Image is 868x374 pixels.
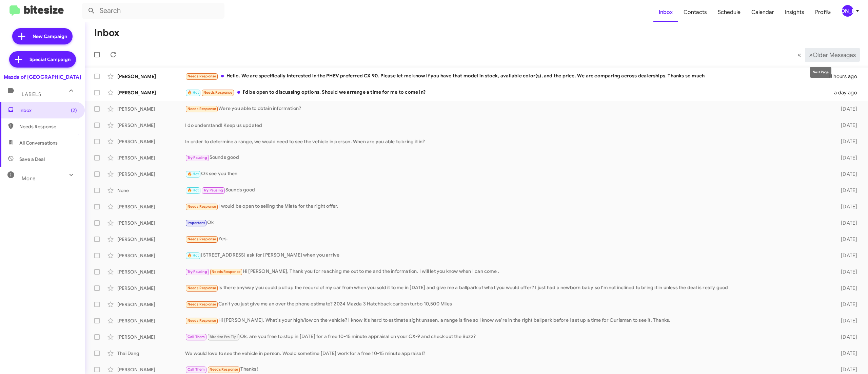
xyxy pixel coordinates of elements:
span: New Campaign [33,33,67,40]
span: Needs Response [203,90,232,95]
span: 🔥 Hot [188,253,199,258]
div: [PERSON_NAME] [117,106,185,112]
div: [PERSON_NAME] [117,89,185,96]
div: In order to determine a range, we would need to see the vehicle in person. When are you able to b... [185,138,828,145]
div: [DATE] [828,366,863,373]
span: Needs Response [188,107,216,111]
div: [DATE] [828,122,863,129]
div: Hello. We are specifically interested in the PHEV preferred CX 90. Please let me know if you have... [185,72,828,80]
span: Bitesize Pro-Tip! [210,335,238,339]
button: Next [805,48,860,62]
a: Contacts [678,2,712,22]
div: [PERSON_NAME] [117,252,185,259]
div: 11 hours ago [828,73,863,80]
div: a day ago [828,89,863,96]
div: [DATE] [828,203,863,210]
div: Is there anyway you could pull up the record of my car from when you sold it to me in [DATE] and ... [185,284,828,292]
div: Thai Dang [117,350,185,357]
div: Sounds good [185,186,828,194]
span: Try Pausing [188,269,207,274]
div: [DATE] [828,154,863,161]
span: Call Them [188,367,205,372]
span: Needs Response [188,204,216,209]
a: New Campaign [12,28,73,44]
div: Next Page [810,67,831,78]
div: [PERSON_NAME] [842,5,853,17]
input: Search [82,3,224,19]
div: [PERSON_NAME] [117,301,185,308]
div: [DATE] [828,220,863,226]
h1: Inbox [94,27,119,38]
nav: Page navigation example [794,48,860,62]
div: Ok [185,219,828,227]
a: Special Campaign [9,51,76,68]
span: Needs Response [188,318,216,323]
div: [DATE] [828,268,863,275]
div: [PERSON_NAME] [117,285,185,292]
div: [PERSON_NAME] [117,171,185,177]
span: Try Pausing [203,188,223,192]
div: [DATE] [828,317,863,324]
div: [PERSON_NAME] [117,317,185,324]
div: [PERSON_NAME] [117,220,185,226]
div: [PERSON_NAME] [117,203,185,210]
div: Mazda of [GEOGRAPHIC_DATA] [4,74,81,80]
span: Important [188,221,205,225]
div: Hi [PERSON_NAME]. What's your high/low on the vehicle? I know it's hard to estimate sight unseen.... [185,317,828,324]
button: [PERSON_NAME] [836,5,861,17]
span: All Conversations [19,139,58,146]
div: Can't you just give me an over the phone estimate? 2024 Mazda 3 Hatchback carbon turbo 10,500 Miles [185,300,828,308]
span: 🔥 Hot [188,172,199,176]
div: [DATE] [828,301,863,308]
div: None [117,187,185,194]
div: We would love to see the vehicle in person. Would sometime [DATE] work for a free 10-15 minute ap... [185,350,828,357]
div: [DATE] [828,350,863,357]
div: [DATE] [828,106,863,112]
div: [PERSON_NAME] [117,122,185,129]
span: 🔥 Hot [188,90,199,95]
div: [DATE] [828,236,863,243]
div: [PERSON_NAME] [117,268,185,275]
div: Thanks! [185,366,828,373]
span: » [809,51,813,59]
div: Yes. [185,235,828,243]
a: Calendar [746,2,780,22]
span: Try Pausing [188,155,207,160]
span: Needs Response [19,123,77,130]
div: I would be open to selling the Miata for the right offer. [185,203,828,210]
div: [PERSON_NAME] [117,236,185,243]
div: [PERSON_NAME] [117,154,185,161]
div: [PERSON_NAME] [117,334,185,340]
span: Inbox [19,107,77,114]
div: [PERSON_NAME] [117,138,185,145]
a: Schedule [712,2,746,22]
div: Sounds good [185,154,828,162]
div: [STREET_ADDRESS] ask for [PERSON_NAME] when you arrive [185,251,828,259]
span: Labels [22,91,41,97]
a: Profile [810,2,836,22]
div: Hi [PERSON_NAME], Thank you for reaching me out to me and the information. I will let you know wh... [185,268,828,276]
span: Needs Response [188,237,216,241]
a: Insights [780,2,810,22]
span: Needs Response [188,286,216,290]
div: [PERSON_NAME] [117,73,185,80]
div: [DATE] [828,171,863,177]
span: More [22,175,36,182]
a: Inbox [653,2,678,22]
span: « [797,51,801,59]
span: Needs Response [210,367,238,372]
span: Needs Response [188,74,216,78]
div: Ok see you then [185,170,828,178]
div: I do understand! Keep us updated [185,122,828,129]
span: Needs Response [212,269,240,274]
div: [DATE] [828,285,863,292]
span: Call Them [188,335,205,339]
span: 🔥 Hot [188,188,199,192]
div: [DATE] [828,187,863,194]
span: (2) [71,107,77,114]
